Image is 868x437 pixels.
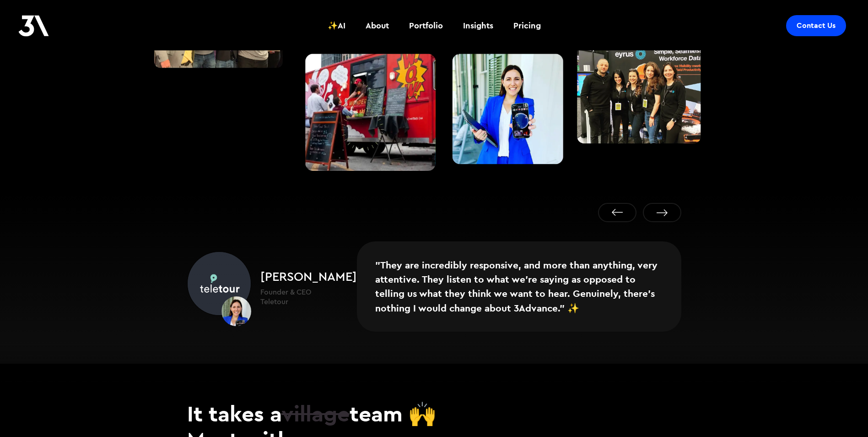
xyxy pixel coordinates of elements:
span: village [281,399,350,427]
a: Insights [458,9,499,43]
button: Go to last slide [598,203,636,222]
div: Pricing [513,20,541,32]
a: Pricing [508,9,546,43]
a: ✨AI [322,9,351,43]
div: About [366,20,389,32]
div: Insights [463,20,493,32]
a: Portfolio [404,9,448,43]
div: Portfolio [409,20,443,32]
button: Next slide [643,203,681,222]
h4: Founder & CEO [260,288,357,297]
h4: Teletour [260,297,357,307]
h3: [PERSON_NAME] [260,271,357,284]
div: Contact Us [797,21,836,30]
h2: It takes a team 🙌 [187,400,681,427]
blockquote: "They are incredibly responsive, and more than anything, very attentive. They listen to what we’r... [357,241,681,332]
div: ✨AI [328,20,345,32]
a: About [360,9,394,43]
a: Contact Us [786,15,846,36]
